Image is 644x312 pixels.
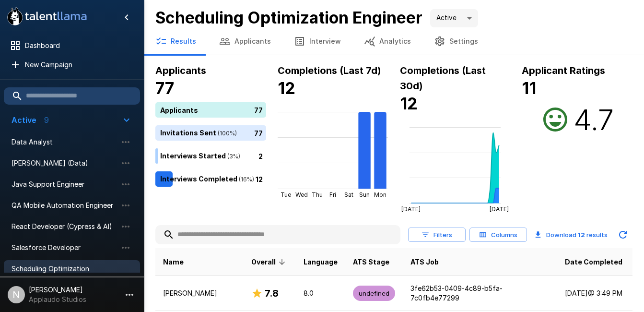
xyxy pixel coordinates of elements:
[400,65,486,92] b: Completions (Last 30d)
[254,105,263,115] p: 77
[344,191,353,198] tspan: Sat
[565,256,622,268] span: Date Completed
[155,65,206,76] b: Applicants
[155,78,174,98] b: 77
[469,228,527,242] button: Columns
[522,78,536,98] b: 11
[400,94,418,113] b: 12
[254,128,263,138] p: 77
[374,191,386,198] tspan: Mon
[278,78,295,98] b: 12
[163,256,184,268] span: Name
[312,191,323,198] tspan: Thu
[144,28,208,55] button: Results
[208,28,282,55] button: Applicants
[613,225,632,244] button: Updated Today - 12:44 PM
[281,191,291,198] tspan: Tue
[155,8,422,27] b: Scheduling Optimization Engineer
[295,191,307,198] tspan: Wed
[251,256,288,268] span: Overall
[282,28,352,55] button: Interview
[430,9,478,27] div: Active
[359,191,370,198] tspan: Sun
[304,288,338,298] p: 8.0
[401,206,421,213] tspan: [DATE]
[574,102,614,137] h2: 4.7
[329,191,336,198] tspan: Fri
[490,206,509,213] tspan: [DATE]
[265,286,279,301] h6: 7.8
[557,276,632,311] td: [DATE] @ 3:49 PM
[304,256,338,268] span: Language
[256,174,263,184] p: 12
[278,65,381,76] b: Completions (Last 7d)
[531,225,611,244] button: Download 12 results
[408,228,466,242] button: Filters
[522,65,605,76] b: Applicant Ratings
[163,288,236,298] p: [PERSON_NAME]
[352,28,422,55] button: Analytics
[258,151,263,161] p: 2
[353,256,389,268] span: ATS Stage
[410,284,550,303] p: 3fe62b53-0409-4c89-b5fa-7c0fb4e77299
[353,289,395,298] span: undefined
[410,256,439,268] span: ATS Job
[578,231,585,239] b: 12
[422,28,490,55] button: Settings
